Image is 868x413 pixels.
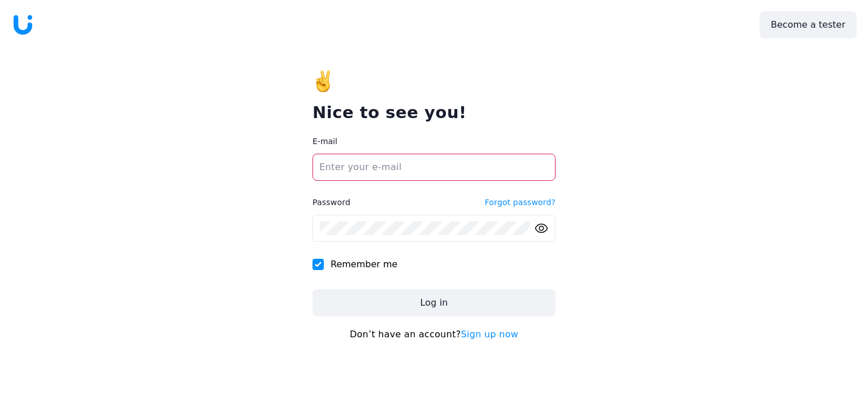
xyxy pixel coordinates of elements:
div: Don’t have an account? [313,328,555,341]
button: Become a tester [759,11,857,38]
span: Password [313,198,350,207]
a: Forgot password? [485,197,555,208]
span: E-mail [313,137,337,146]
h3: Nice to see you! [313,101,555,125]
input: Remember me [313,259,324,270]
button: Log in [313,289,555,316]
img: Victory hand [313,70,335,93]
input: Enter your e-mail [313,154,555,181]
label: Remember me [313,258,555,271]
a: Sign up now [461,329,519,340]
